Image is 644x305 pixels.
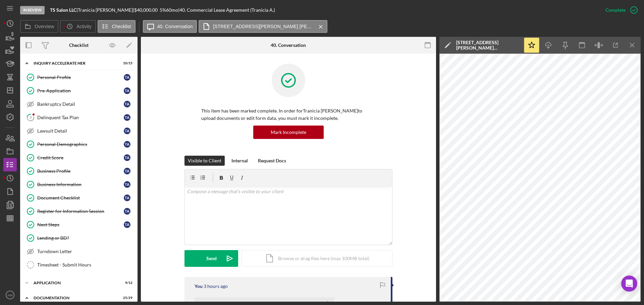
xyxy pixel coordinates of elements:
[178,7,275,13] div: | 40. Commercial Lease Agreement (Tranicia A.)
[166,7,178,13] div: 60 mo
[255,156,289,166] button: Request Docs
[124,114,130,121] div: T A
[157,24,193,29] label: 40. Conversation
[599,3,641,17] button: Complete
[37,235,134,241] div: Lending or BD?
[124,141,130,148] div: T A
[231,156,248,166] div: Internal
[8,293,12,297] text: AM
[143,20,197,33] button: 40. Conversation
[184,250,238,267] button: Send
[37,142,124,147] div: Personal Demographics
[76,24,91,29] label: Activity
[258,156,286,166] div: Request Docs
[30,115,32,120] tspan: 3
[34,281,116,285] div: Application
[188,156,221,166] div: Visible to Client
[23,84,134,97] a: Pre-ApplicationTA
[37,75,124,80] div: Personal Profile
[124,101,130,107] div: T A
[456,40,520,51] div: [STREET_ADDRESS][PERSON_NAME] [PERSON_NAME] signed 08:1:2020.pdf
[37,182,124,187] div: Business Information
[124,168,130,174] div: T A
[20,20,58,33] button: Overview
[23,151,134,164] a: Credit ScoreTA
[20,6,45,14] div: In Review
[206,250,217,267] div: Send
[78,7,134,13] div: Tranicia [PERSON_NAME] |
[195,284,203,289] div: You
[23,191,134,205] a: Document ChecklistTA
[37,222,124,227] div: Next Steps
[271,43,306,48] div: 40. Conversation
[37,262,134,268] div: Timesheet - Submit Hours
[213,24,314,29] label: [STREET_ADDRESS][PERSON_NAME] [PERSON_NAME] signed 08:1:2020.pdf
[23,164,134,178] a: Business ProfileTA
[124,195,130,201] div: T A
[124,221,130,228] div: T A
[124,181,130,188] div: T A
[253,126,324,139] button: Mark Incomplete
[120,61,132,65] div: 10 / 15
[23,138,134,151] a: Personal DemographicsTA
[621,276,637,292] div: Open Intercom Messenger
[124,74,130,81] div: T A
[50,7,76,13] b: TS Salon LLC
[34,61,116,65] div: Inquiry Accelerate Her
[201,107,376,122] p: This item has been marked complete. In order for Tranicia [PERSON_NAME] to upload documents or ed...
[37,101,124,107] div: Bankruptcy Detail
[50,7,78,13] div: |
[134,7,160,13] div: $40,000.00
[35,24,54,29] label: Overview
[199,20,327,33] button: [STREET_ADDRESS][PERSON_NAME] [PERSON_NAME] signed 08:1:2020.pdf
[124,208,130,215] div: T A
[23,97,134,111] a: Bankruptcy DetailTA
[124,87,130,94] div: T A
[23,71,134,84] a: Personal ProfileTA
[23,231,134,245] a: Lending or BD?
[23,245,134,258] a: Turndown Letter
[37,209,124,214] div: Register for Information Session
[23,258,134,272] a: Timesheet - Submit Hours
[124,154,130,161] div: T A
[271,126,306,139] div: Mark Incomplete
[605,3,626,17] div: Complete
[120,296,132,300] div: 25 / 29
[23,205,134,218] a: Register for Information SessionTA
[112,24,131,29] label: Checklist
[204,284,228,289] time: 2025-08-13 13:02
[160,7,166,13] div: 5 %
[69,43,89,48] div: Checklist
[37,168,124,174] div: Business Profile
[120,281,132,285] div: 9 / 12
[228,156,251,166] button: Internal
[37,88,124,93] div: Pre-Application
[34,296,116,300] div: Documentation
[23,178,134,191] a: Business InformationTA
[37,249,134,254] div: Turndown Letter
[23,218,134,231] a: Next StepsTA
[37,155,124,160] div: Credit Score
[3,288,17,302] button: AM
[37,115,124,120] div: Delinquent Tax Plan
[37,128,124,134] div: Lawsuit Detail
[23,124,134,138] a: Lawsuit DetailTA
[124,128,130,134] div: T A
[23,111,134,124] a: 3Delinquent Tax PlanTA
[98,20,136,33] button: Checklist
[184,156,225,166] button: Visible to Client
[60,20,96,33] button: Activity
[37,195,124,201] div: Document Checklist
